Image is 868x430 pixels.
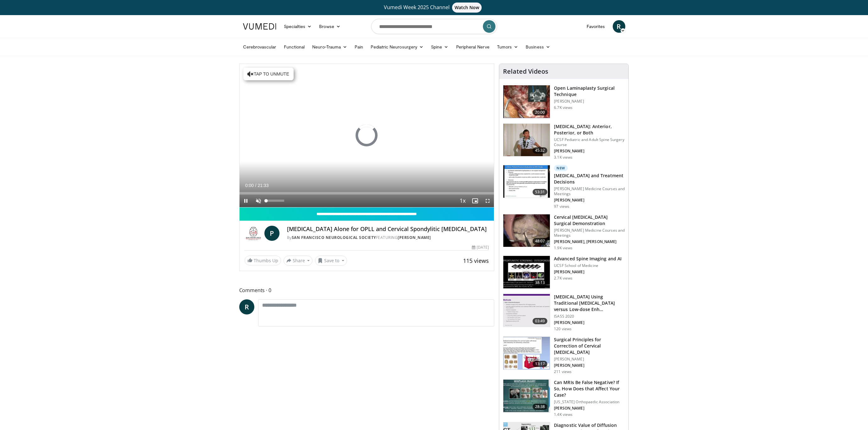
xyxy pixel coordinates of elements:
[503,165,550,198] img: 37a1ca3d-d002-4404-841e-646848b90b5b.150x105_q85_crop-smart_upscale.jpg
[245,183,254,188] span: 0:00
[554,173,625,185] h3: [MEDICAL_DATA] and Treatment Decisions
[315,20,344,33] a: Browse
[264,226,279,241] a: P
[452,3,482,13] span: Watch Now
[244,3,624,13] a: Vumedi Week 2025 ChannelWatch Now
[613,20,625,33] a: R
[554,204,569,209] p: 97 views
[522,41,554,53] a: Business
[554,314,625,319] p: ISASS 2020
[533,280,548,286] span: 38:13
[427,41,452,53] a: Spine
[554,256,622,262] h3: Advanced Spine Imaging and AI
[252,195,265,207] button: Unmute
[554,123,625,136] h3: [MEDICAL_DATA]: Anterior, Posterior, or Both
[308,41,351,53] a: Neuro-Trauma
[554,186,625,196] p: [PERSON_NAME] Medicine Courses and Meetings
[554,412,572,417] p: 1.4K views
[287,235,489,240] div: By FEATURING
[533,318,548,324] span: 03:49
[554,137,625,147] p: UCSF Pediatric and Adult Spine Surgery Course
[554,357,625,362] p: [PERSON_NAME]
[554,294,625,313] h3: [MEDICAL_DATA] Using Traditional [MEDICAL_DATA] versus Low-dose Enh…
[280,20,316,33] a: Specialties
[493,41,522,53] a: Tumors
[503,85,625,118] a: 20:00 Open Laminaplasty Surgical Technique [PERSON_NAME] 6.7K views
[503,85,550,118] img: hell_1.png.150x105_q85_crop-smart_upscale.jpg
[239,41,280,53] a: Cerebrovascular
[481,195,494,207] button: Fullscreen
[240,192,494,195] div: Progress Bar
[245,226,262,241] img: San Francisco Neurological Society
[503,256,550,289] img: 6b20b019-4137-448d-985c-834860bb6a08.150x105_q85_crop-smart_upscale.jpg
[554,155,572,160] p: 3.1K views
[533,404,548,410] span: 28:38
[554,85,625,98] h3: Open Laminaplasty Surgical Technique
[503,123,625,160] a: 45:32 [MEDICAL_DATA]: Anterior, Posterior, or Both UCSF Pediatric and Adult Spine Surgery Course ...
[266,200,284,202] div: Volume Level
[351,41,367,53] a: Pain
[503,214,550,247] img: 58157025-f9e2-4eaf-bae6-ce946b9fa9fb.150x105_q85_crop-smart_upscale.jpg
[469,195,481,207] button: Enable picture-in-picture mode
[554,326,572,331] p: 120 views
[554,320,625,325] p: [PERSON_NAME]
[554,379,625,398] h3: Can MRIs Be False Negative? If So, How Does that Affect Your Case?
[503,294,625,331] a: 03:49 [MEDICAL_DATA] Using Traditional [MEDICAL_DATA] versus Low-dose Enh… ISASS 2020 [PERSON_NAM...
[583,20,609,33] a: Favorites
[554,105,572,110] p: 6.7K views
[533,238,548,244] span: 48:07
[554,246,572,251] p: 1.9K views
[533,189,548,195] span: 53:31
[284,256,313,266] button: Share
[280,41,309,53] a: Functional
[503,165,625,209] a: 53:31 New [MEDICAL_DATA] and Treatment Decisions [PERSON_NAME] Medicine Courses and Meetings [PER...
[243,23,276,30] img: VuMedi Logo
[554,363,625,368] p: [PERSON_NAME]
[554,263,622,268] p: UCSF School of Medicine
[503,214,625,251] a: 48:07 Cervical [MEDICAL_DATA] Surgical Demonstration [PERSON_NAME] Medicine Courses and Meetings ...
[554,198,625,203] p: [PERSON_NAME]
[503,337,625,374] a: 13:17 Surgical Principles for Correction of Cervical [MEDICAL_DATA] [PERSON_NAME] [PERSON_NAME] 2...
[533,361,548,367] span: 13:17
[371,19,497,34] input: Search topics, interventions
[456,195,469,207] button: Playback Rate
[239,299,254,314] a: R
[554,399,625,405] p: [US_STATE] Orthopaedic Association
[503,294,550,327] img: c205f83a-d616-415c-8d4a-799a9bc8b05a.150x105_q85_crop-smart_upscale.jpg
[554,337,625,355] h3: Surgical Principles for Correction of Cervical [MEDICAL_DATA]
[240,195,252,207] button: Pause
[503,379,625,417] a: 28:38 Can MRIs Be False Negative? If So, How Does that Affect Your Case? [US_STATE] Orthopaedic A...
[472,245,489,250] div: [DATE]
[452,41,493,53] a: Peripheral Nerve
[554,165,568,171] p: New
[315,256,347,266] button: Save to
[463,257,489,264] span: 115 views
[367,41,427,53] a: Pediatric Neurosurgery
[554,214,625,227] h3: Cervical [MEDICAL_DATA] Surgical Demonstration
[243,68,294,80] button: Tap to unmute
[554,228,625,238] p: [PERSON_NAME] Medicine Courses and Meetings
[398,235,431,240] a: [PERSON_NAME]
[554,276,572,281] p: 2.7K views
[240,64,494,207] video-js: Video Player
[245,256,281,265] a: Thumbs Up
[503,68,548,75] h4: Related Videos
[503,256,625,289] a: 38:13 Advanced Spine Imaging and AI UCSF School of Medicine [PERSON_NAME] 2.7K views
[503,337,550,370] img: 52ce3d74-e44a-4cc7-9e4f-f0847deb19e9.150x105_q85_crop-smart_upscale.jpg
[503,380,550,412] img: c0793448-acc5-40d2-9340-c7f846490424.150x105_q85_crop-smart_upscale.jpg
[533,109,548,116] span: 20:00
[239,286,495,294] span: Comments 0
[287,226,489,233] h4: [MEDICAL_DATA] Alone for OPLL and Cervical Spondylitic [MEDICAL_DATA]
[554,149,625,154] p: [PERSON_NAME]
[554,269,622,274] p: [PERSON_NAME]
[554,99,625,104] p: [PERSON_NAME]
[257,183,268,188] span: 21:33
[255,183,257,188] span: /
[503,124,550,156] img: 39881e2b-1492-44db-9479-cec6abaf7e70.150x105_q85_crop-smart_upscale.jpg
[554,406,625,411] p: [PERSON_NAME]
[533,147,548,154] span: 45:32
[292,235,376,240] a: San Francisco Neurological Society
